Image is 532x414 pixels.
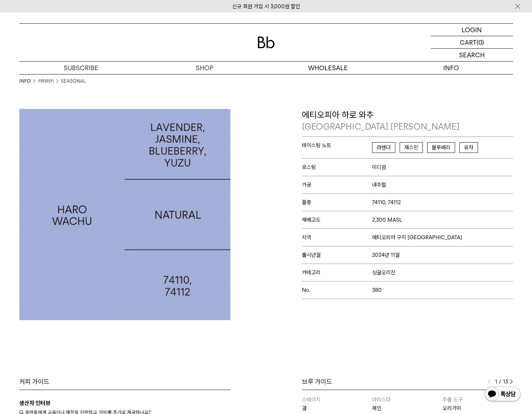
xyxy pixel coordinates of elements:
[302,377,513,386] div: 브루 가이드
[372,287,382,293] span: 380
[19,109,230,320] img: 에티오피아 하로 와추ETHIOPIA HARO WACHU
[302,217,372,223] span: 재배고도
[19,377,230,386] div: 커피 가이드
[372,142,395,153] span: 라벤더
[302,287,372,293] span: No.
[499,377,502,386] span: /
[302,396,321,403] span: 스테이지
[372,269,395,276] span: 싱글오리진
[302,142,372,149] span: 테이스팅 노트
[258,37,275,48] img: 로고
[302,199,372,206] span: 품종
[459,49,485,61] p: SEARCH
[431,24,513,36] a: LOGIN
[372,396,391,403] span: 바리스타
[302,234,372,241] span: 지역
[462,24,482,36] p: LOGIN
[372,404,443,413] p: 제인
[494,377,497,386] span: 1
[431,36,513,49] a: CART (0)
[61,78,86,85] a: SEASONAL
[302,109,513,133] p: 에티오피아 하로 와추
[302,252,372,258] span: 출시년월
[302,269,372,276] span: 카테고리
[443,404,513,413] p: 오리가미
[460,36,477,48] p: CART
[302,404,372,413] p: 결
[302,182,372,188] span: 가공
[372,182,386,188] span: 내추럴
[302,164,372,170] span: 로스팅
[503,377,506,386] span: 13
[443,396,463,403] span: 추출 도구
[143,62,266,74] a: SHOP
[372,164,386,170] span: 미디엄
[302,121,513,133] p: [GEOGRAPHIC_DATA] [PERSON_NAME]
[372,252,400,258] span: 2024년 11월
[266,62,390,74] p: WHOLESALE
[390,62,513,74] p: INFO
[459,142,478,153] span: 유자
[372,199,401,206] span: 74110, 74112
[38,78,54,85] a: 커피위키
[19,78,38,85] li: INFO
[232,3,300,10] a: 신규 회원 가입 시 3,000원 할인
[427,142,455,153] span: 블루베리
[484,386,521,403] img: 카카오톡 채널 1:1 채팅 버튼
[372,217,402,223] span: 2,300 MASL
[372,234,462,241] span: 에티오피아 구지 [GEOGRAPHIC_DATA]
[400,142,423,153] span: 재스민
[19,400,50,406] b: 생산자 인터뷰
[477,36,484,48] p: (0)
[19,62,143,74] a: SUBSCRIBE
